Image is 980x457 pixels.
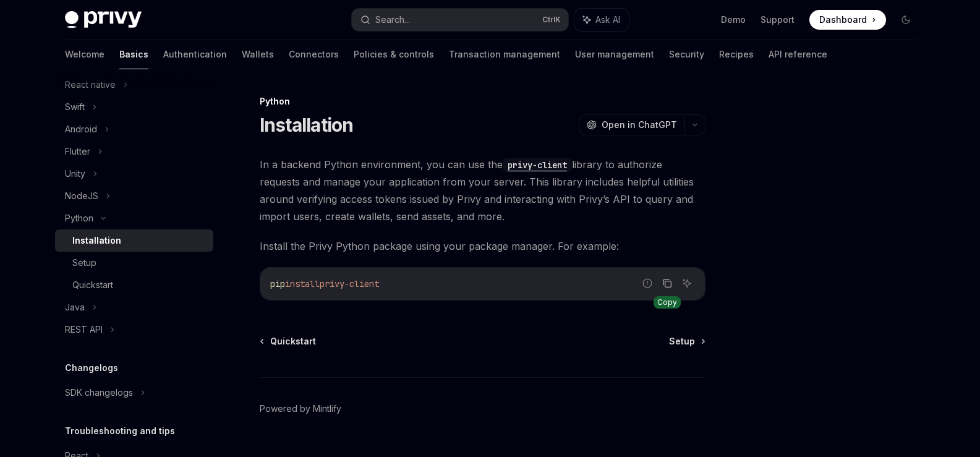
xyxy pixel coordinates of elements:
[163,40,227,69] a: Authentication
[575,40,654,69] a: User management
[261,335,316,348] a: Quickstart
[595,14,620,26] span: Ask AI
[260,237,705,255] span: Install the Privy Python package using your package manager. For example:
[669,335,704,348] a: Setup
[55,229,213,252] a: Installation
[679,275,695,291] button: Ask AI
[542,15,561,25] span: Ctrl K
[260,156,705,225] span: In a backend Python environment, you can use the library to authorize requests and manage your ap...
[65,122,97,137] div: Android
[72,255,96,270] div: Setup
[270,278,285,289] span: pip
[65,211,93,226] div: Python
[574,9,629,31] button: Ask AI
[65,166,85,181] div: Unity
[602,119,677,131] span: Open in ChatGPT
[819,14,867,26] span: Dashboard
[354,40,434,69] a: Policies & controls
[669,335,695,348] span: Setup
[503,158,572,171] a: privy-client
[285,278,320,289] span: install
[270,335,316,348] span: Quickstart
[72,233,121,248] div: Installation
[669,40,704,69] a: Security
[352,9,568,31] button: Search...CtrlK
[119,40,148,69] a: Basics
[65,322,103,337] div: REST API
[65,100,85,114] div: Swift
[65,11,142,28] img: dark logo
[896,10,916,30] button: Toggle dark mode
[65,385,133,400] div: SDK changelogs
[65,189,98,203] div: NodeJS
[761,14,795,26] a: Support
[65,361,118,375] h5: Changelogs
[289,40,339,69] a: Connectors
[449,40,560,69] a: Transaction management
[654,296,681,309] div: Copy
[65,40,104,69] a: Welcome
[721,14,746,26] a: Demo
[55,252,213,274] a: Setup
[55,274,213,296] a: Quickstart
[659,275,675,291] button: Copy the contents from the code block
[375,12,410,27] div: Search...
[72,278,113,293] div: Quickstart
[809,10,886,30] a: Dashboard
[260,114,354,136] h1: Installation
[260,95,705,108] div: Python
[320,278,379,289] span: privy-client
[65,144,90,159] div: Flutter
[260,403,341,415] a: Powered by Mintlify
[65,424,175,438] h5: Troubleshooting and tips
[719,40,754,69] a: Recipes
[65,300,85,315] div: Java
[639,275,655,291] button: Report incorrect code
[579,114,684,135] button: Open in ChatGPT
[769,40,827,69] a: API reference
[242,40,274,69] a: Wallets
[503,158,572,172] code: privy-client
